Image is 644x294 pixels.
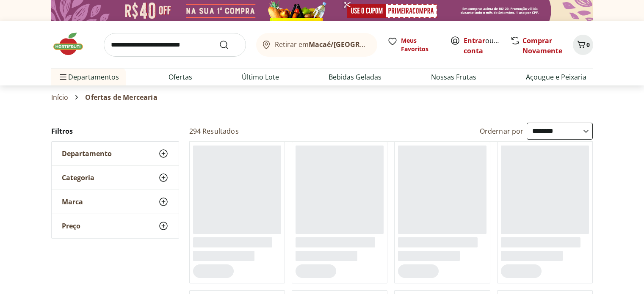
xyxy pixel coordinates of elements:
[464,36,510,55] a: Criar conta
[431,72,476,82] a: Nossas Frutas
[58,67,119,87] span: Departamentos
[51,31,94,57] img: Hortifruti
[169,72,192,82] a: Ofertas
[51,123,179,140] h2: Filtros
[51,93,69,101] a: Início
[52,166,179,190] button: Categoria
[275,41,368,48] span: Retirar em
[464,36,485,45] a: Entrar
[242,72,279,82] a: Último Lote
[401,36,440,53] span: Meus Favoritos
[58,67,68,87] button: Menu
[52,142,179,165] button: Departamento
[62,149,112,158] span: Departamento
[480,126,524,136] label: Ordernar por
[387,36,440,53] a: Meus Favoritos
[62,222,80,230] span: Preço
[464,36,501,56] span: ou
[62,198,83,206] span: Marca
[62,173,94,182] span: Categoria
[189,126,239,136] h2: 294 Resultados
[52,214,179,238] button: Preço
[329,72,381,82] a: Bebidas Geladas
[219,40,239,50] button: Submit Search
[573,35,593,55] button: Carrinho
[85,93,157,101] span: Ofertas de Mercearia
[309,40,404,49] b: Macaé/[GEOGRAPHIC_DATA]
[104,33,246,57] input: search
[526,72,586,82] a: Açougue e Peixaria
[256,33,377,57] button: Retirar emMacaé/[GEOGRAPHIC_DATA]
[586,41,590,49] span: 0
[52,190,179,214] button: Marca
[522,36,562,55] a: Comprar Novamente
